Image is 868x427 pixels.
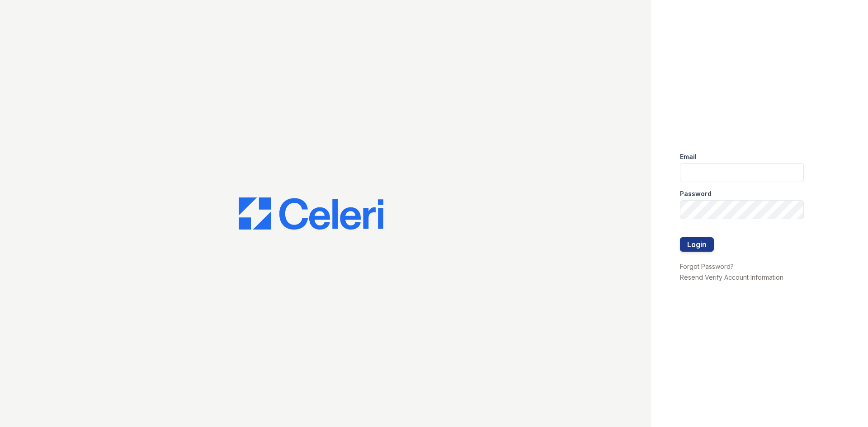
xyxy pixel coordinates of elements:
[680,273,783,281] a: Resend Verify Account Information
[680,237,714,252] button: Login
[680,152,697,161] label: Email
[239,197,383,230] img: CE_Logo_Blue-a8612792a0a2168367f1c8372b55b34899dd931a85d93a1a3d3e32e68fde9ad4.png
[680,189,712,198] label: Password
[680,263,734,270] a: Forgot Password?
